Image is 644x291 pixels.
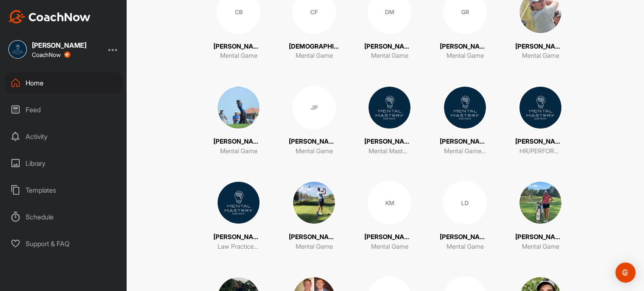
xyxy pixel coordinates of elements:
[440,42,490,52] p: [PERSON_NAME]
[32,52,70,58] div: CoachNow
[289,42,339,52] p: [DEMOGRAPHIC_DATA][PERSON_NAME]
[220,147,257,156] p: Mental Game
[519,86,562,129] img: square_6924c07f8722a1c3f729b8c0cf8ba8b1.jpg
[296,242,333,252] p: Mental Game
[515,86,566,156] a: [PERSON_NAME]HR/PERFORMANCE
[292,86,336,129] div: JP
[296,51,333,61] p: Mental Game
[368,181,411,224] div: KM
[615,263,636,283] div: Open Intercom Messenger
[515,42,566,52] p: [PERSON_NAME]
[5,180,123,201] div: Templates
[289,181,339,251] a: [PERSON_NAME]Mental Game
[213,181,264,251] a: [PERSON_NAME]Law Practice High Performance
[5,206,123,227] div: Schedule
[447,242,484,252] p: Mental Game
[371,51,408,61] p: Mental Game
[440,181,490,251] a: LD[PERSON_NAME]Mental Game
[218,242,260,252] p: Law Practice High Performance
[364,181,415,251] a: KM[PERSON_NAME]Mental Game
[217,86,260,129] img: square_b76f054aa169b0a5938a2ee2e67af283.jpg
[5,153,123,174] div: Library
[371,242,408,252] p: Mental Game
[515,232,566,242] p: [PERSON_NAME]
[5,126,123,147] div: Activity
[213,232,264,242] p: [PERSON_NAME]
[289,137,339,147] p: [PERSON_NAME]
[292,181,336,224] img: square_5b927e616a4a7761079611f3c8c09927.jpg
[364,137,415,147] p: [PERSON_NAME]
[296,147,333,156] p: Mental Game
[368,86,411,129] img: square_6924c07f8722a1c3f729b8c0cf8ba8b1.jpg
[519,147,561,156] p: HR/PERFORMANCE
[289,86,339,156] a: JP[PERSON_NAME]Mental Game
[440,137,490,147] p: [PERSON_NAME]
[213,137,264,147] p: [PERSON_NAME]
[289,232,339,242] p: [PERSON_NAME]
[515,181,566,251] a: [PERSON_NAME]Mental Game
[217,181,260,224] img: square_6924c07f8722a1c3f729b8c0cf8ba8b1.jpg
[213,86,264,156] a: [PERSON_NAME]Mental Game
[440,232,490,242] p: [PERSON_NAME]
[364,86,415,156] a: [PERSON_NAME]Mental Mastery Online Courses
[364,232,415,242] p: [PERSON_NAME]
[213,42,264,52] p: [PERSON_NAME]
[5,233,123,254] div: Support & FAQ
[522,51,559,61] p: Mental Game
[519,181,562,224] img: square_7f1dd24b85d51a3719b5f27163672492.jpg
[5,99,123,120] div: Feed
[5,72,123,93] div: Home
[443,181,487,224] div: LD
[443,86,487,129] img: square_6924c07f8722a1c3f729b8c0cf8ba8b1.jpg
[364,42,415,52] p: [PERSON_NAME] The Man
[440,86,490,156] a: [PERSON_NAME]Mental Game Notes
[32,42,86,49] div: [PERSON_NAME]
[220,51,257,61] p: Mental Game
[444,147,486,156] p: Mental Game Notes
[522,242,559,252] p: Mental Game
[369,147,410,156] p: Mental Mastery Online Courses
[515,137,566,147] p: [PERSON_NAME]
[8,40,27,59] img: square_6924c07f8722a1c3f729b8c0cf8ba8b1.jpg
[8,10,91,23] img: CoachNow
[447,51,484,61] p: Mental Game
